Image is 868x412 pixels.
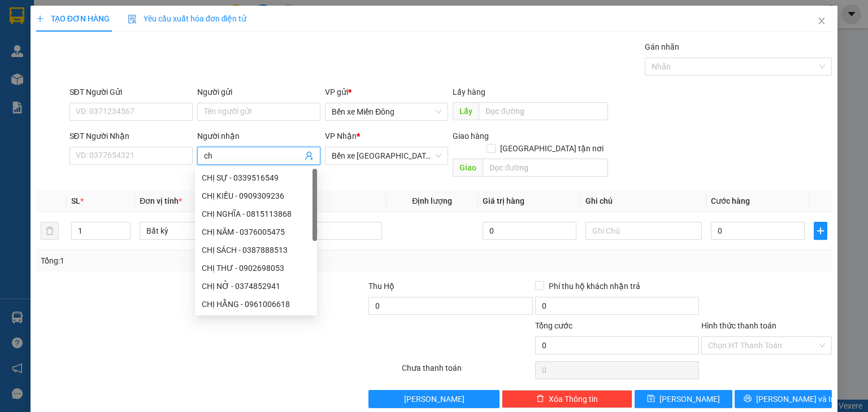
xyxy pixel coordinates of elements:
[202,298,310,310] div: CHỊ HẰNG - 0961006618
[332,147,441,164] span: Bến xe Quảng Ngãi
[735,390,832,408] button: printer[PERSON_NAME] và In
[659,393,720,405] span: [PERSON_NAME]
[36,14,110,23] span: TẠO ĐƠN HÀNG
[701,321,776,330] label: Hình thức thanh toán
[195,241,317,259] div: CHỊ SÁCH - 0387888513
[325,86,448,98] div: VP gửi
[41,222,59,240] button: delete
[814,226,827,235] span: plus
[635,390,732,408] button: save[PERSON_NAME]
[581,190,706,212] th: Ghi chú
[195,295,317,313] div: CHỊ HẰNG - 0961006618
[479,102,608,120] input: Dọc đường
[202,262,310,274] div: CHỊ THƯ - 0902698053
[195,187,317,205] div: CHỊ KIỀU - 0909309236
[483,222,576,240] input: 0
[36,15,44,23] span: plus
[368,282,394,291] span: Thu Hộ
[483,196,524,205] span: Giá trị hàng
[325,132,357,141] span: VP Nhận
[453,159,483,177] span: Giao
[140,196,182,205] span: Đơn vị tính
[536,395,544,404] span: delete
[711,196,750,205] span: Cước hàng
[197,86,320,98] div: Người gửi
[202,172,310,184] div: CHỊ SỰ - 0339516549
[401,362,533,382] div: Chưa thanh toán
[483,159,608,177] input: Dọc đường
[202,280,310,292] div: CHỊ NỞ - 0374852941
[195,259,317,277] div: CHỊ THƯ - 0902698053
[544,280,645,292] span: Phí thu hộ khách nhận trả
[404,393,465,405] span: [PERSON_NAME]
[195,277,317,295] div: CHỊ NỞ - 0374852941
[128,14,247,23] span: Yêu cầu xuất hóa đơn điện tử
[814,222,827,240] button: plus
[195,205,317,223] div: CHỊ NGHĨA - 0815113868
[744,395,752,404] span: printer
[202,190,310,202] div: CHỊ KIỀU - 0909309236
[266,222,382,240] input: VD: Bàn, Ghế
[71,196,80,205] span: SL
[332,103,441,120] span: Bến xe Miền Đông
[453,132,489,141] span: Giao hàng
[70,130,193,142] div: SĐT Người Nhận
[128,15,137,24] img: icon
[368,390,499,408] button: [PERSON_NAME]
[453,102,479,120] span: Lấy
[647,395,655,404] span: save
[202,244,310,256] div: CHỊ SÁCH - 0387888513
[535,321,572,330] span: Tổng cước
[41,255,336,267] div: Tổng: 1
[195,169,317,187] div: CHỊ SỰ - 0339516549
[806,6,837,37] button: Close
[202,208,310,220] div: CHỊ NGHĨA - 0815113868
[197,130,320,142] div: Người nhận
[146,222,249,239] span: Bất kỳ
[817,16,826,25] span: close
[585,222,702,240] input: Ghi Chú
[549,393,598,405] span: Xóa Thông tin
[496,142,608,155] span: [GEOGRAPHIC_DATA] tận nơi
[202,226,310,238] div: CHỊ NĂM - 0376005475
[502,390,632,408] button: deleteXóa Thông tin
[453,87,485,97] span: Lấy hàng
[195,223,317,241] div: CHỊ NĂM - 0376005475
[412,196,452,205] span: Định lượng
[645,42,679,51] label: Gán nhãn
[70,86,193,98] div: SĐT Người Gửi
[756,393,835,405] span: [PERSON_NAME] và In
[305,151,314,160] span: user-add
